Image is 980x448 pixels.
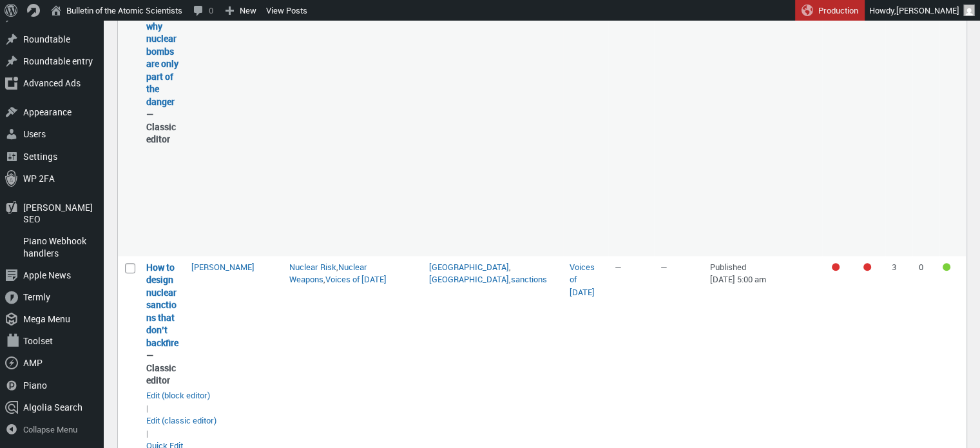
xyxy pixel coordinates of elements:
a: [GEOGRAPHIC_DATA] [429,261,509,273]
div: Good [943,263,950,271]
span: — [660,261,668,273]
span: [PERSON_NAME] [896,5,959,16]
strong: — [146,261,178,387]
a: Nuclear Risk [289,261,336,273]
a: Nuclear Weapons [289,261,367,286]
div: Needs improvement [863,263,871,271]
a: Voices of [DATE] [570,261,595,298]
span: Classic editor [146,362,176,387]
a: [GEOGRAPHIC_DATA] [429,273,509,285]
a: Voices of [DATE] [325,273,387,285]
span: | [146,414,216,439]
a: Edit “How to design nuclear sanctions that don’t backfire” in the block editor [146,389,210,402]
span: Classic editor [146,121,176,146]
span: | [146,389,210,414]
span: — [615,261,622,273]
a: “How to design nuclear sanctions that don’t backfire” (Edit) [146,261,178,349]
a: Edit “How to design nuclear sanctions that don’t backfire” in the classic editor [146,414,216,427]
a: [PERSON_NAME] [191,261,255,273]
a: sanctions [511,273,547,285]
div: Focus keyphrase not set [832,263,840,271]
